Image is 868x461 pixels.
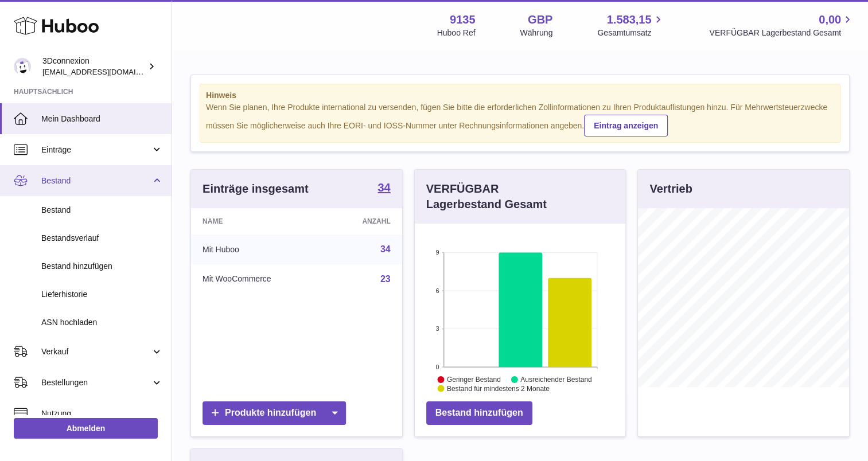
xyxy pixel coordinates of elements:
[649,181,692,197] h3: Vertrieb
[528,12,552,28] strong: GBP
[520,376,592,384] text: Ausreichender Bestand
[377,182,390,193] strong: 34
[597,12,664,38] a: 1.583,15 Gesamtumsatz
[42,67,169,76] span: [EMAIL_ADDRESS][DOMAIN_NAME]
[191,264,326,294] td: Mit WooCommerce
[435,287,439,294] text: 6
[435,249,439,256] text: 9
[380,274,391,284] a: 23
[41,346,151,357] span: Verkauf
[41,144,151,155] span: Einträge
[709,12,854,38] a: 0,00 VERFÜGBAR Lagerbestand Gesamt
[191,235,326,264] td: Mit Huboo
[819,12,841,28] span: 0,00
[206,90,834,101] strong: Hinweis
[435,364,439,370] text: 0
[42,56,146,77] div: 3Dconnexion
[14,418,158,439] a: Abmelden
[191,208,326,235] th: Name
[597,28,664,38] span: Gesamtumsatz
[437,28,476,38] div: Huboo Ref
[203,181,309,197] h3: Einträge insgesamt
[41,289,163,300] span: Lieferhistorie
[584,115,668,136] a: Eintrag anzeigen
[41,261,163,272] span: Bestand hinzufügen
[41,205,163,216] span: Bestand
[377,182,390,196] a: 34
[426,181,574,212] h3: VERFÜGBAR Lagerbestand Gesamt
[607,12,652,28] span: 1.583,15
[447,376,501,384] text: Geringer Bestand
[520,28,553,38] div: Währung
[14,58,31,75] img: order_eu@3dconnexion.com
[326,208,402,235] th: Anzahl
[41,114,163,124] span: Mein Dashboard
[380,244,391,254] a: 34
[426,401,532,425] a: Bestand hinzufügen
[709,28,854,38] span: VERFÜGBAR Lagerbestand Gesamt
[206,102,834,136] div: Wenn Sie planen, Ihre Produkte international zu versenden, fügen Sie bitte die erforderlichen Zol...
[447,385,550,393] text: Bestand für mindestens 2 Monate
[450,12,476,28] strong: 9135
[435,325,439,332] text: 3
[41,408,163,419] span: Nutzung
[203,401,346,425] a: Produkte hinzufügen
[41,233,163,244] span: Bestandsverlauf
[41,377,151,388] span: Bestellungen
[41,175,151,186] span: Bestand
[41,317,163,328] span: ASN hochladen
